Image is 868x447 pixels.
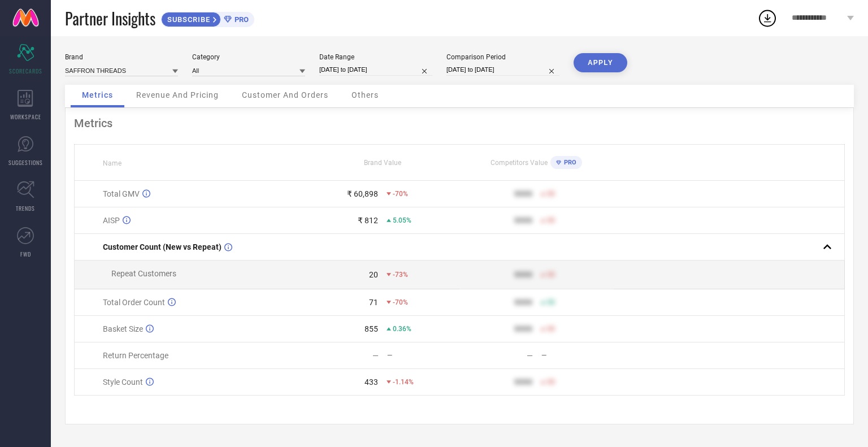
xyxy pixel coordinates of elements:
[514,270,532,279] div: 9999
[82,90,113,99] span: Metrics
[351,90,379,99] span: Others
[364,324,378,333] div: 855
[136,90,219,99] span: Revenue And Pricing
[372,351,379,360] div: —
[103,324,143,333] span: Basket Size
[319,53,432,61] div: Date Range
[364,159,401,167] span: Brand Value
[369,298,378,307] div: 71
[514,216,532,225] div: 9999
[514,298,532,307] div: 9999
[491,159,548,167] span: Competitors Value
[9,67,42,75] span: SCORECARDS
[393,325,411,333] span: 0.36%
[393,298,408,306] span: -70%
[541,351,613,359] div: —
[192,53,305,61] div: Category
[387,351,459,359] div: —
[232,15,249,24] span: PRO
[561,159,576,166] span: PRO
[547,190,555,198] span: 50
[16,204,35,212] span: TRENDS
[369,270,378,279] div: 20
[103,242,222,251] span: Customer Count (New vs Repeat)
[8,158,43,167] span: SUGGESTIONS
[393,271,408,279] span: -73%
[161,9,254,27] a: SUBSCRIBEPRO
[446,64,559,76] input: Select comparison period
[10,112,41,121] span: WORKSPACE
[393,378,414,386] span: -1.14%
[103,216,120,225] span: AISP
[393,190,408,198] span: -70%
[514,377,532,387] div: 9999
[103,159,121,167] span: Name
[514,189,532,198] div: 9999
[446,53,559,61] div: Comparison Period
[162,15,213,24] span: SUBSCRIBE
[757,8,778,28] div: Open download list
[111,269,176,278] span: Repeat Customers
[347,189,378,198] div: ₹ 60,898
[547,271,555,279] span: 50
[547,216,555,224] span: 50
[319,64,432,76] input: Select date range
[547,325,555,333] span: 50
[364,377,378,387] div: 433
[103,298,165,307] span: Total Order Count
[65,53,178,61] div: Brand
[358,216,378,225] div: ₹ 812
[547,298,555,306] span: 50
[393,216,411,224] span: 5.05%
[103,189,140,198] span: Total GMV
[574,53,627,72] button: APPLY
[103,351,168,360] span: Return Percentage
[547,378,555,386] span: 50
[527,351,533,360] div: —
[103,377,143,387] span: Style Count
[242,90,328,99] span: Customer And Orders
[20,250,31,258] span: FWD
[514,324,532,333] div: 9999
[74,116,845,130] div: Metrics
[65,7,155,30] span: Partner Insights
